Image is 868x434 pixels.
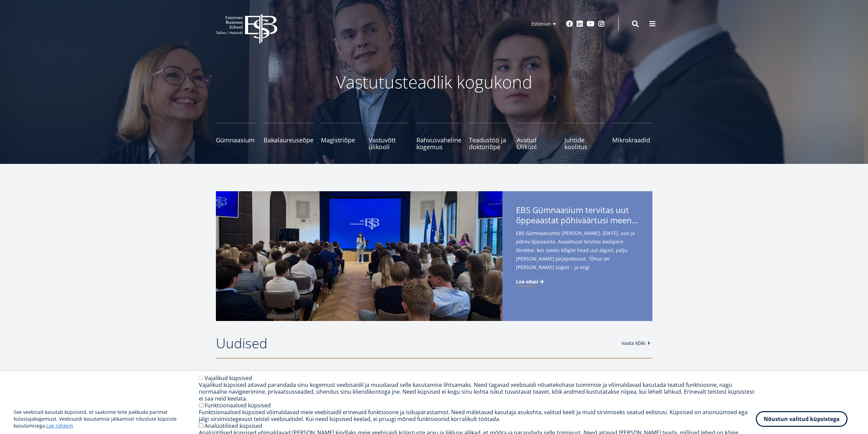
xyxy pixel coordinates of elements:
[517,123,557,150] a: Avatud Ülikool
[216,123,256,150] a: Gümnaasium
[216,335,615,352] h2: Uudised
[564,123,605,150] a: Juhtide koolitus
[516,278,538,285] span: Loe edasi
[253,72,615,92] p: Vastutusteadlik kogukond
[516,205,639,227] span: EBS Gümnaasium tervitas uut
[612,137,652,143] span: Mikrokraadid
[216,191,502,321] img: a
[564,137,605,150] span: Juhtide koolitus
[14,409,199,429] p: See veebisait kasutab küpsiseid, et saaksime teile pakkuda parimat külastajakogemust. Veebisaidi ...
[205,422,262,430] label: Analüütilised küpsised
[205,374,252,382] label: Vajalikud küpsised
[469,123,509,150] a: Teadustöö ja doktoriõpe
[587,20,594,27] a: Youtube
[416,123,461,150] a: Rahvusvaheline kogemus
[517,137,557,150] span: Avatud Ülikool
[612,123,652,150] a: Mikrokraadid
[576,20,583,27] a: Linkedin
[199,409,756,422] div: Funktsionaalsed küpsised võimaldavad meie veebisaidil erinevaid funktsioone ja isikupärastamist. ...
[321,137,361,143] span: Magistriõpe
[369,137,409,150] span: Vastuvõtt ülikooli
[369,123,409,150] a: Vastuvõtt ülikooli
[469,137,509,150] span: Teadustöö ja doktoriõpe
[756,411,848,427] button: Nõustun valitud küpsistega
[264,137,313,143] span: Bakalaureuseõpe
[516,229,639,282] span: EBS Gümnaasiumis [PERSON_NAME], [DATE], uus ja põnev õppeaasta. Avaaktusel tervitas koolipere dir...
[598,20,605,27] a: Instagram
[416,137,461,150] span: Rahvusvaheline kogemus
[321,123,361,150] a: Magistriõpe
[46,422,73,429] a: Loe rohkem
[264,123,313,150] a: Bakalaureuseõpe
[216,137,256,143] span: Gümnaasium
[516,278,545,285] a: Loe edasi
[566,20,573,27] a: Facebook
[205,402,271,409] label: Funktsionaalsed küpsised
[516,215,639,225] span: õppeaastat põhiväärtusi meenutades
[199,381,756,402] div: Vajalikud küpsised aitavad parandada sinu kogemust veebisaidil ja muudavad selle kasutamise lihts...
[621,340,652,347] a: Vaata kõiki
